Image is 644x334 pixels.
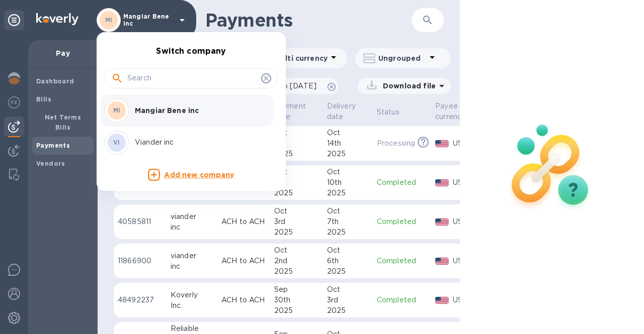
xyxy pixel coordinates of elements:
[135,105,262,116] p: Mangiar Bene inc
[135,137,262,148] p: Viander inc
[113,106,121,114] b: MI
[164,170,234,181] p: Add new company
[113,139,120,146] b: VI
[127,71,257,86] input: Search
